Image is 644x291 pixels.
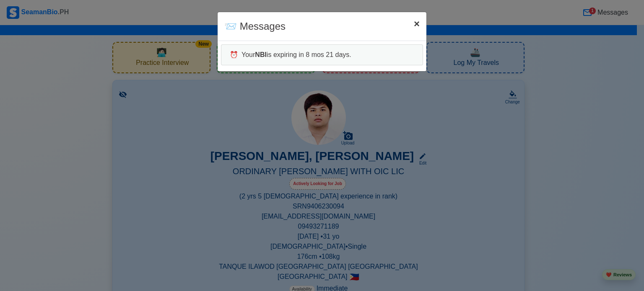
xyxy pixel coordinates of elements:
[224,19,286,34] div: Messages
[414,18,420,29] span: ×
[221,44,423,65] div: Your is expiring in 8 mos 21 days.
[224,21,237,32] span: messages
[230,51,238,58] span: ⏰
[255,51,267,58] b: NBI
